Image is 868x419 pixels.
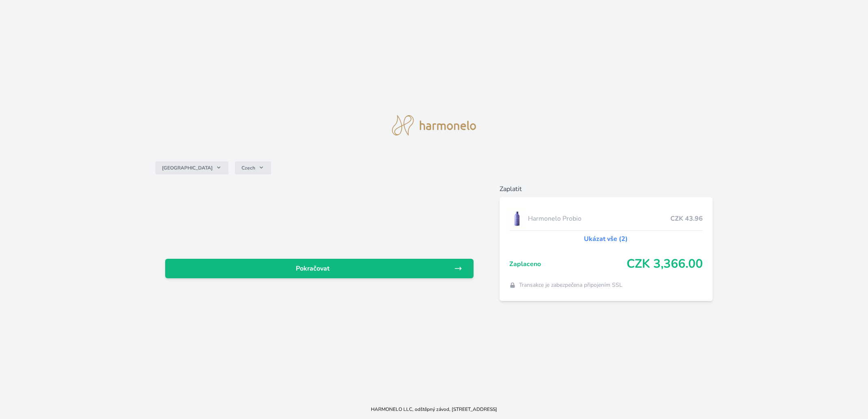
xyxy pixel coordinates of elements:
[500,184,713,194] h6: Zaplatit
[519,281,622,289] span: Transakce je zabezpečena připojením SSL
[528,214,670,223] span: Harmonelo Probio
[162,165,213,171] span: [GEOGRAPHIC_DATA]
[235,161,271,174] button: Czech
[155,161,228,174] button: [GEOGRAPHIC_DATA]
[584,234,628,244] a: Ukázat vše (2)
[670,214,703,223] span: CZK 43.96
[509,259,627,269] span: Zaplaceno
[509,208,525,229] img: CLEAN_PROBIO_se_stinem_x-lo.jpg
[172,264,454,273] span: Pokračovat
[241,165,255,171] span: Czech
[627,257,703,271] span: CZK 3,366.00
[392,115,476,135] img: logo.svg
[165,259,474,278] a: Pokračovat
